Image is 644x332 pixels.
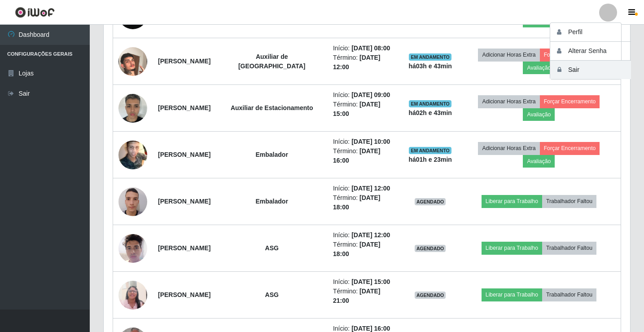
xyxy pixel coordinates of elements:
li: Término: [333,240,398,259]
strong: Auxiliar de Estacionamento [231,104,313,111]
strong: [PERSON_NAME] [158,244,210,252]
img: 1714228813172.jpeg [118,182,147,221]
button: Trabalhador Faltou [542,288,596,301]
strong: [PERSON_NAME] [158,104,210,111]
img: 1726002463138.jpeg [118,36,147,87]
img: 1716941011713.jpeg [118,137,147,173]
strong: [PERSON_NAME] [158,58,210,65]
strong: ASG [265,291,279,298]
span: AGENDADO [415,245,446,252]
button: Trabalhador Faltou [542,195,596,208]
img: 1753187317343.jpeg [118,89,147,127]
button: Avaliação [523,155,555,168]
button: Adicionar Horas Extra [478,49,539,61]
span: EM ANDAMENTO [409,100,451,107]
button: Liberar para Trabalho [482,288,542,301]
span: EM ANDAMENTO [409,53,451,61]
button: Sair [550,61,631,79]
button: Liberar para Trabalho [482,195,542,208]
strong: há 02 h e 43 min [408,109,452,116]
time: [DATE] 10:00 [351,138,390,145]
strong: Embalador [256,198,288,205]
strong: [PERSON_NAME] [158,291,210,298]
li: Término: [333,100,398,119]
li: Término: [333,287,398,305]
strong: há 01 h e 23 min [408,156,452,163]
li: Término: [333,53,398,72]
img: CoreUI Logo [15,7,55,18]
li: Início: [333,137,398,146]
strong: [PERSON_NAME] [158,151,210,158]
li: Início: [333,230,398,240]
span: AGENDADO [415,292,446,299]
li: Término: [333,146,398,165]
time: [DATE] 12:00 [351,231,390,239]
time: [DATE] 12:00 [351,185,390,192]
button: Forçar Encerramento [540,142,600,155]
button: Forçar Encerramento [540,49,600,61]
button: Avaliação [523,108,555,121]
button: Avaliação [523,62,555,74]
span: EM ANDAMENTO [409,147,451,154]
time: [DATE] 08:00 [351,44,390,52]
strong: [PERSON_NAME] [158,198,210,205]
img: 1734900991405.jpeg [118,276,147,314]
li: Início: [333,277,398,287]
time: [DATE] 16:00 [351,325,390,332]
strong: há 03 h e 43 min [408,62,452,70]
strong: Auxiliar de [GEOGRAPHIC_DATA] [238,53,306,70]
time: [DATE] 15:00 [351,278,390,285]
button: Adicionar Horas Extra [478,95,539,108]
li: Início: [333,90,398,100]
button: Liberar para Trabalho [482,242,542,254]
button: Perfil [550,23,631,42]
li: Término: [333,193,398,212]
li: Início: [333,44,398,53]
button: Forçar Encerramento [540,95,600,108]
li: Início: [333,184,398,193]
button: Trabalhador Faltou [542,242,596,254]
img: 1725546046209.jpeg [118,229,147,267]
button: Alterar Senha [550,42,631,61]
strong: ASG [265,244,279,252]
strong: Embalador [256,151,288,158]
time: [DATE] 09:00 [351,91,390,98]
button: Adicionar Horas Extra [478,142,539,155]
span: AGENDADO [415,198,446,205]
